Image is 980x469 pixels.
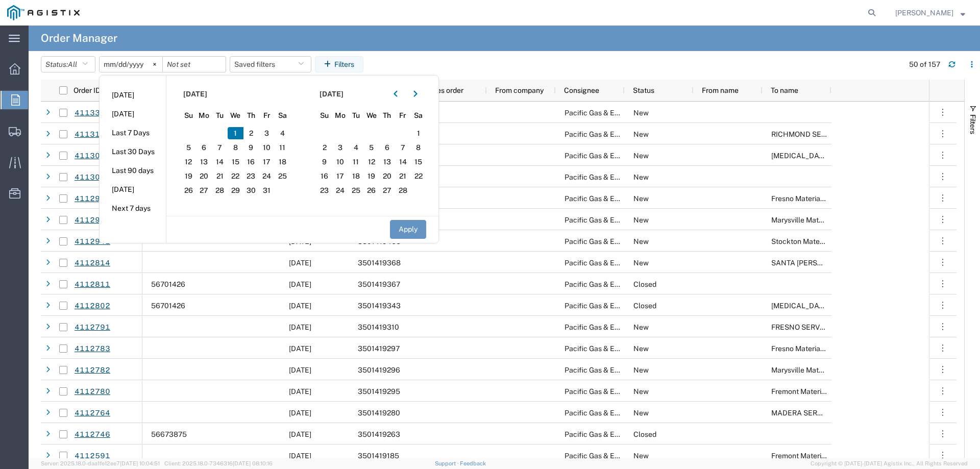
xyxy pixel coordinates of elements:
span: 24 [332,184,348,196]
span: New [633,344,649,353]
span: Sales order [426,86,463,94]
span: New [633,109,649,117]
span: 14 [395,156,411,168]
span: Fresno Materials Receiving [771,194,860,203]
span: Pacific Gas & Electric Company [565,130,668,138]
span: New [633,259,649,267]
span: 9 [243,141,259,154]
a: 4112746 [74,426,111,443]
span: 7 [395,141,411,154]
h4: Order Manager [41,26,117,51]
span: 08/29/2025 [289,366,311,374]
span: New [633,216,649,224]
span: New [633,130,649,138]
span: Consignee [564,86,599,94]
span: 23 [317,184,333,196]
span: Closed [633,280,656,288]
span: New [633,173,649,181]
span: Copyright © [DATE]-[DATE] Agistix Inc., All Rights Reserved [811,459,968,468]
span: Fr [395,110,411,121]
span: 30 [243,184,259,196]
span: 1 [228,127,243,139]
button: Apply [390,220,426,239]
span: 1 [410,127,426,139]
span: Pacific Gas & Electric Company [565,152,668,160]
span: 26 [181,184,197,196]
span: 12 [181,156,197,168]
a: 4112942 [74,233,111,251]
span: 13 [379,156,395,168]
span: New [633,237,649,245]
span: 16 [317,170,333,182]
span: Pacific Gas & Electric Company [565,302,668,310]
span: Fremont Materials Receiving [771,452,865,460]
span: 56673875 [151,430,187,438]
span: 56701426 [151,302,185,310]
span: 14 [212,156,228,168]
span: 2 [317,141,333,154]
span: 3501419280 [358,409,400,417]
span: 15 [228,156,243,168]
span: RICHMOND SERVICE CENTER [771,130,872,138]
span: Pacific Gas & Electric Company [565,173,668,181]
span: 6 [197,141,212,154]
span: 15 [410,156,426,168]
a: 4112802 [74,297,111,315]
span: 5 [363,141,379,154]
span: SANTA MARIA SERVICE CTR [771,259,902,267]
span: 17 [332,170,348,182]
span: Th [379,110,395,121]
span: New [633,366,649,374]
span: 18 [348,170,364,182]
span: 21 [395,170,411,182]
span: Mo [197,110,212,121]
span: New [633,387,649,396]
span: 11 [348,156,364,168]
span: 7 [212,141,228,154]
span: CINNABAR [771,152,829,160]
a: 4112945 [74,190,111,208]
a: 4112782 [74,361,111,379]
span: Stockton Materials [771,237,834,245]
button: Filters [315,56,363,72]
span: 31 [259,184,275,196]
span: New [633,194,649,203]
span: 3501419368 [358,259,401,267]
a: 4112780 [74,383,111,401]
span: [DATE] 08:10:16 [233,460,273,466]
a: 4112591 [74,447,111,465]
span: Tu [348,110,364,121]
span: Fresno Materials Receiving [771,344,860,353]
li: Last 7 Days [100,124,166,142]
a: 4113070 [74,168,111,186]
li: Next 7 days [100,199,166,218]
span: [DATE] [183,89,207,100]
span: Filters [969,114,977,134]
span: Pacific Gas & Electric Company [565,387,668,396]
button: [PERSON_NAME] [895,7,966,19]
span: Pacific Gas & Electric Company [565,323,668,331]
span: 08/28/2025 [289,452,311,460]
span: Pacific Gas & Electric Company [565,452,668,460]
span: 27 [197,184,212,196]
span: 5 [181,141,197,154]
span: New [633,323,649,331]
span: 11 [275,141,290,154]
span: Closed [633,430,656,438]
span: Marysville Materials Receiving [771,216,870,224]
a: 4113124 [74,126,111,143]
span: Order ID [73,86,101,94]
span: We [363,110,379,121]
span: Pacific Gas & Electric Company [565,366,668,374]
span: Mo [332,110,348,121]
span: 22 [410,170,426,182]
span: Fremont Materials Receiving [771,387,865,396]
span: 08/29/2025 [289,302,311,310]
span: 16 [243,156,259,168]
span: 23 [243,170,259,182]
span: 10 [259,141,275,154]
span: Th [243,110,259,121]
span: 19 [181,170,197,182]
a: 4113326 [74,104,111,122]
img: logo [7,5,80,20]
